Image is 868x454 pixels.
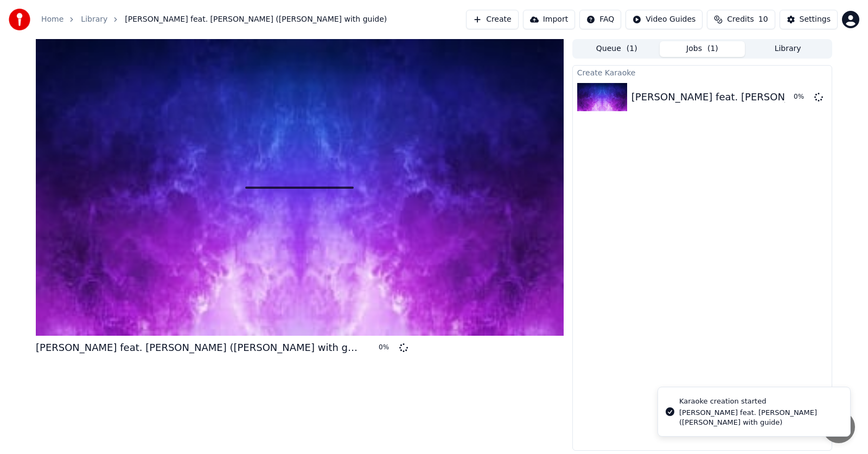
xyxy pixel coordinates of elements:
[707,10,775,29] button: Credits10
[125,14,387,25] span: [PERSON_NAME] feat. [PERSON_NAME] ([PERSON_NAME] with guide)
[745,41,831,57] button: Library
[574,41,660,57] button: Queue
[9,9,30,30] img: youka
[758,14,768,25] span: 10
[679,408,841,427] div: [PERSON_NAME] feat. [PERSON_NAME] ([PERSON_NAME] with guide)
[379,343,395,352] div: 0 %
[579,10,621,29] button: FAQ
[727,14,754,25] span: Credits
[660,41,745,57] button: Jobs
[679,396,841,407] div: Karaoke creation started
[707,43,718,54] span: ( 1 )
[626,10,703,29] button: Video Guides
[523,10,575,29] button: Import
[573,66,832,79] div: Create Karaoke
[780,10,838,29] button: Settings
[41,14,63,25] a: Home
[81,14,107,25] a: Library
[794,93,810,101] div: 0 %
[36,340,361,355] div: [PERSON_NAME] feat. [PERSON_NAME] ([PERSON_NAME] with guide)
[466,10,519,29] button: Create
[800,14,831,25] div: Settings
[627,43,637,54] span: ( 1 )
[41,14,387,25] nav: breadcrumb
